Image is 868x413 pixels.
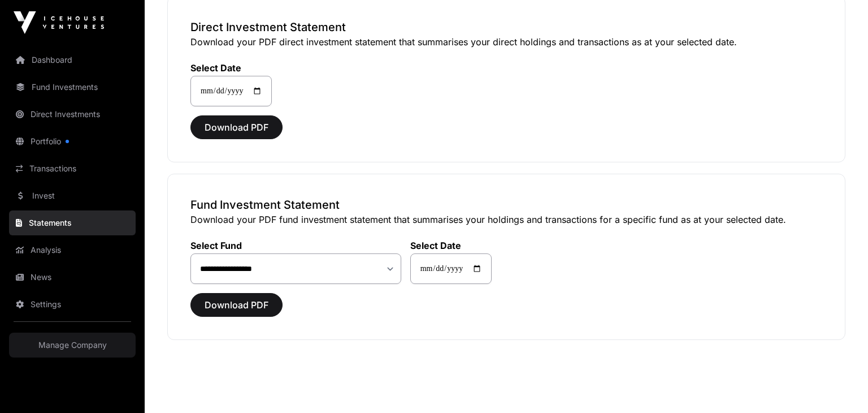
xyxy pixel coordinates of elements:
a: Download PDF [190,127,283,138]
a: Invest [9,183,136,208]
span: Download PDF [205,121,268,134]
a: Analysis [9,238,136,263]
button: Download PDF [190,115,283,139]
a: Download PDF [190,304,283,316]
p: Download your PDF direct investment statement that summarises your direct holdings and transactio... [190,35,822,49]
h3: Direct Investment Statement [190,19,822,35]
a: Direct Investments [9,102,136,127]
a: News [9,265,136,290]
a: Portfolio [9,129,136,154]
p: Download your PDF fund investment statement that summarises your holdings and transactions for a ... [190,213,822,226]
a: Statements [9,210,136,235]
a: Settings [9,292,136,317]
label: Select Date [190,62,272,74]
a: Dashboard [9,48,136,72]
span: Download PDF [205,298,268,312]
img: Icehouse Ventures Logo [14,11,104,34]
a: Transactions [9,156,136,181]
h3: Fund Investment Statement [190,197,822,213]
a: Manage Company [9,333,136,358]
label: Select Date [410,240,492,251]
label: Select Fund [190,240,401,251]
a: Fund Investments [9,75,136,100]
button: Download PDF [190,293,283,317]
iframe: Chat Widget [811,359,868,413]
